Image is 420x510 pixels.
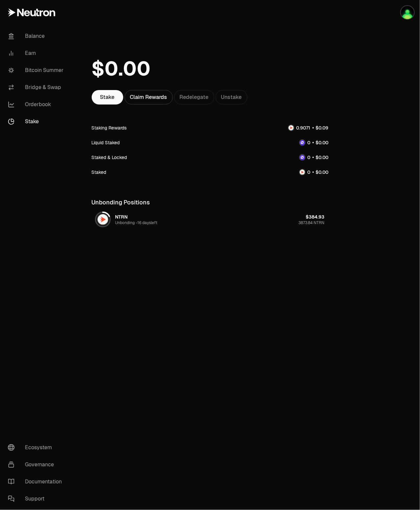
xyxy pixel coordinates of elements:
[289,125,294,130] img: NTRN Logo
[300,140,305,145] img: dNTRN Logo
[92,90,123,104] a: Stake
[92,169,106,175] div: Staked
[92,154,127,161] div: Staked & Locked
[299,220,325,225] div: 3873.84 NTRN
[92,139,120,146] div: Liquid Staked
[3,473,71,490] a: Documentation
[401,6,414,19] img: Keplr primary wallet
[138,220,158,225] span: 16 days left
[3,113,71,130] a: Stake
[98,214,108,225] img: NTRN Logo
[3,62,71,79] a: Bitcoin Summer
[3,79,71,96] a: Bridge & Swap
[300,170,305,175] img: NTRN Logo
[3,490,71,507] a: Support
[3,439,71,456] a: Ecosystem
[115,220,138,225] span: Unbonding -
[300,155,305,160] img: dNTRN Logo
[3,28,71,45] a: Balance
[125,90,173,104] div: Claim Rewards
[92,125,127,131] div: Staking Rewards
[115,214,128,220] div: NTRN
[3,456,71,473] a: Governance
[92,195,329,210] div: Unbonding Positions
[306,214,325,220] div: $384.93
[3,45,71,62] a: Earn
[3,96,71,113] a: Orderbook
